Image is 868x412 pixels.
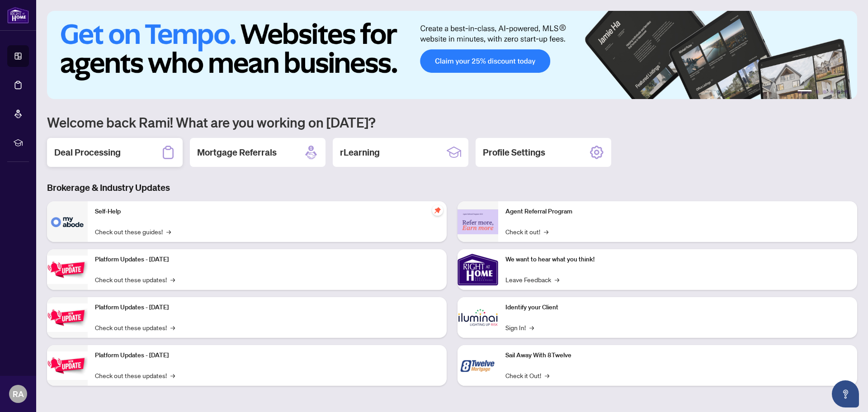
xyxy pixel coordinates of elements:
[47,181,857,194] h3: Brokerage & Industry Updates
[458,249,498,290] img: We want to hear what you think!
[505,207,850,217] p: Agent Referral Program
[47,303,88,332] img: Platform Updates - July 8, 2025
[47,351,88,380] img: Platform Updates - June 23, 2025
[95,255,439,265] p: Platform Updates - [DATE]
[816,90,819,94] button: 2
[830,90,834,94] button: 4
[7,7,29,24] img: logo
[797,90,812,94] button: 1
[458,345,498,386] img: Sail Away With 8Twelve
[13,388,24,400] span: RA
[47,256,88,284] img: Platform Updates - July 21, 2025
[505,350,850,360] p: Sail Away With 8Twelve
[505,370,549,380] a: Check it Out!→
[837,90,841,94] button: 5
[483,146,545,159] h2: Profile Settings
[555,275,559,284] span: →
[823,90,826,94] button: 3
[54,146,121,159] h2: Deal Processing
[844,90,848,94] button: 6
[544,227,548,237] span: →
[197,146,277,159] h2: Mortgage Referrals
[95,322,175,332] a: Check out these updates!→
[47,11,857,99] img: Slide 0
[95,275,175,284] a: Check out these updates!→
[505,255,850,265] p: We want to hear what you think!
[505,227,548,237] a: Check it out!→
[340,146,380,159] h2: rLearning
[166,227,171,237] span: →
[95,207,439,217] p: Self-Help
[95,303,439,313] p: Platform Updates - [DATE]
[832,380,859,407] button: Open asap
[505,275,559,284] a: Leave Feedback→
[47,114,857,131] h1: Welcome back Rami! What are you working on [DATE]?
[545,370,549,380] span: →
[170,370,175,380] span: →
[458,209,498,234] img: Agent Referral Program
[95,227,171,237] a: Check out these guides!→
[505,303,850,313] p: Identify your Client
[95,350,439,360] p: Platform Updates - [DATE]
[47,201,88,242] img: Self-Help
[505,322,534,332] a: Sign In!→
[432,205,443,216] span: pushpin
[529,322,534,332] span: →
[95,370,175,380] a: Check out these updates!→
[170,275,175,284] span: →
[170,322,175,332] span: →
[458,297,498,338] img: Identify your Client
